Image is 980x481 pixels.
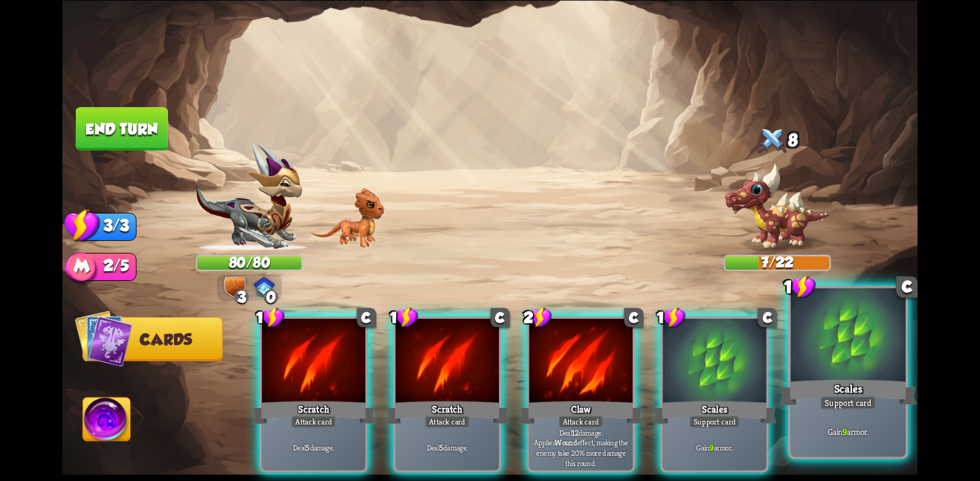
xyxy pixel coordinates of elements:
[398,442,496,453] p: Deal damage.
[309,187,384,248] img: Earth_Dragon_Baby.png
[820,396,876,410] div: Support card
[709,442,713,453] b: 9
[140,331,192,348] span: Cards
[689,415,740,427] div: Support card
[725,256,829,269] div: 7/22
[523,306,552,328] div: 2
[254,277,275,297] img: ChevalierSigil.png
[256,306,285,328] div: 1
[665,442,764,453] p: Gain armor.
[265,442,363,453] p: Deal damage.
[385,398,509,426] div: Scratch
[65,252,97,285] img: Mana_Points.png
[196,143,303,251] img: Chevalier_Dragon.png
[291,415,336,427] div: Attack card
[624,308,643,327] div: C
[724,123,831,158] div: 8
[390,306,419,328] div: 1
[306,442,309,453] b: 5
[558,415,604,427] div: Attack card
[357,308,376,327] div: C
[263,289,278,304] div: 0
[83,317,223,361] button: Cards
[197,256,301,269] div: 80/80
[758,308,777,327] div: C
[439,442,443,453] b: 5
[532,427,630,468] p: Deal damage. Applies effect, making the enemy take 20% more damage this round.
[896,276,918,297] div: C
[251,398,375,426] div: Scratch
[519,398,643,426] div: Claw
[491,308,510,327] div: C
[425,415,470,427] div: Attack card
[572,427,578,437] b: 12
[234,289,249,304] div: 3
[76,107,168,150] button: End turn
[724,162,831,251] img: Spikey_Dragon.png
[652,398,776,426] div: Scales
[65,207,100,242] img: Stamina_Icon.png
[224,277,245,297] img: Bonus_Armor.png
[779,377,917,407] div: Scales
[784,274,816,298] div: 1
[75,309,133,367] img: Cards_Icon.png
[83,213,137,241] div: 3/3
[793,425,903,436] p: Gain armor.
[555,437,577,448] b: Wound
[657,306,686,328] div: 1
[83,398,131,446] img: Ability_Icon.png
[83,253,137,281] div: 2/5
[842,425,847,436] b: 9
